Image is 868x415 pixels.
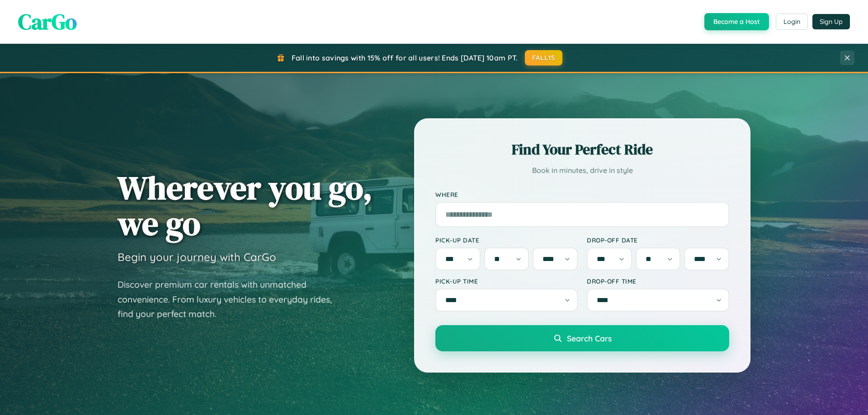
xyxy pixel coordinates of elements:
p: Discover premium car rentals with unmatched convenience. From luxury vehicles to everyday rides, ... [118,277,344,322]
span: Fall into savings with 15% off for all users! Ends [DATE] 10am PT. [292,53,518,62]
h3: Begin your journey with CarGo [118,250,276,264]
span: CarGo [18,7,77,37]
label: Pick-up Time [435,277,578,285]
label: Drop-off Time [587,277,729,285]
span: Search Cars [567,333,612,343]
button: Sign Up [812,14,850,29]
label: Where [435,191,729,198]
h2: Find Your Perfect Ride [435,140,729,159]
h1: Wherever you go, we go [118,170,373,241]
label: Pick-up Date [435,236,578,244]
button: Search Cars [435,325,729,351]
button: FALL15 [525,50,563,65]
label: Drop-off Date [587,236,729,244]
p: Book in minutes, drive in style [435,164,729,177]
button: Become a Host [704,13,769,30]
button: Login [776,14,808,30]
